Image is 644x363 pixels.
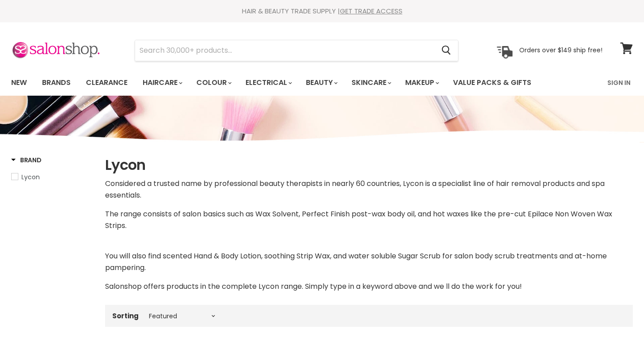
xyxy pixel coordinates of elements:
a: New [4,73,34,92]
span: Lycon [21,173,40,181]
a: Sign In [602,73,636,92]
button: Search [434,40,458,61]
a: Electrical [239,73,297,92]
iframe: Gorgias live chat messenger [599,321,635,354]
p: Considered a trusted name by professional beauty therapists in nearly 60 countries, Lycon is a sp... [105,178,633,201]
p: Orders over $149 ship free! [519,46,602,54]
input: Search [135,40,434,61]
label: Sorting [112,312,139,320]
a: Lycon [11,172,94,182]
a: Skincare [345,73,397,92]
a: Colour [190,73,237,92]
a: Makeup [398,73,445,92]
a: Haircare [136,73,188,92]
a: GET TRADE ACCESS [340,6,402,16]
p: You will also find scented Hand & Body Lotion, soothing Strip Wax, and water soluble Sugar Scrub ... [105,250,633,274]
div: The range consists of salon basics such as Wax Solvent, Perfect Finish post-wax body oil, and hot... [105,178,633,292]
a: Beauty [299,73,343,92]
a: Value Packs & Gifts [446,73,538,92]
h1: Lycon [105,156,633,174]
a: Clearance [79,73,134,92]
form: Product [135,40,458,61]
h3: Brand [11,156,42,165]
a: Brands [35,73,77,92]
ul: Main menu [4,70,570,96]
